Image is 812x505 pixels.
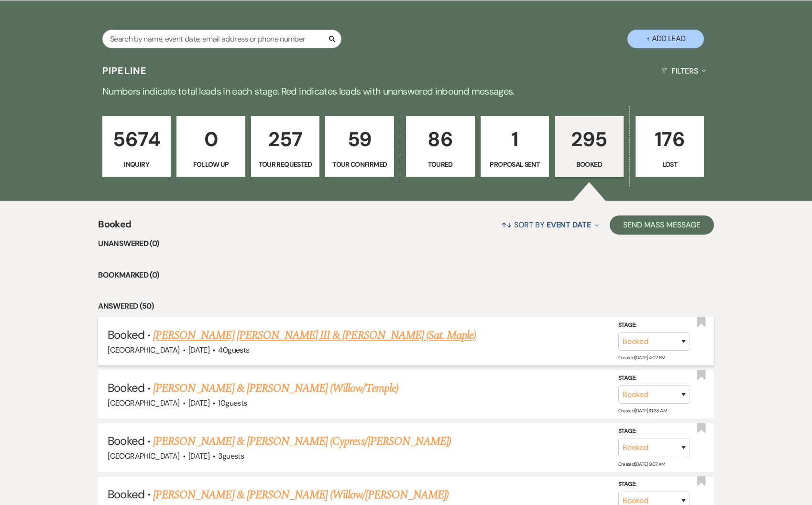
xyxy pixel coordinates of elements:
[561,123,617,155] p: 295
[176,116,245,177] a: 0Follow Up
[325,116,394,177] a: 59Tour Confirmed
[218,398,247,408] span: 10 guests
[412,123,469,155] p: 86
[618,426,690,437] label: Stage:
[331,159,388,170] p: Tour Confirmed
[618,408,667,414] span: Created: [DATE] 10:38 AM
[251,116,320,177] a: 257Tour Requested
[618,479,690,490] label: Stage:
[257,159,314,170] p: Tour Requested
[642,123,698,155] p: 176
[487,123,543,155] p: 1
[618,355,665,361] span: Created: [DATE] 4:02 PM
[102,116,171,177] a: 5674Inquiry
[618,320,690,330] label: Stage:
[153,486,449,504] a: [PERSON_NAME] & [PERSON_NAME] (Willow/[PERSON_NAME])
[183,159,239,170] p: Follow Up
[642,159,698,170] p: Lost
[108,327,144,342] span: Booked
[406,116,475,177] a: 86Toured
[108,451,179,461] span: [GEOGRAPHIC_DATA]
[108,345,179,355] span: [GEOGRAPHIC_DATA]
[62,84,750,99] p: Numbers indicate total leads in each stage. Red indicates leads with unanswered inbound messages.
[218,451,244,461] span: 3 guests
[109,123,165,155] p: 5674
[98,217,131,237] span: Booked
[109,159,165,170] p: Inquiry
[555,116,624,177] a: 295Booked
[218,345,249,355] span: 40 guests
[658,58,710,84] button: Filters
[98,269,713,281] li: Bookmarked (0)
[487,159,543,170] p: Proposal Sent
[153,433,451,450] a: [PERSON_NAME] & [PERSON_NAME] (Cypress/[PERSON_NAME])
[610,215,714,235] button: Send Mass Message
[102,64,147,77] h3: Pipeline
[108,398,179,408] span: [GEOGRAPHIC_DATA]
[627,30,704,48] button: + Add Lead
[98,300,713,312] li: Answered (50)
[618,373,690,384] label: Stage:
[188,345,209,355] span: [DATE]
[98,237,713,250] li: Unanswered (0)
[331,123,388,155] p: 59
[108,380,144,395] span: Booked
[618,461,665,467] span: Created: [DATE] 9:07 AM
[153,380,398,397] a: [PERSON_NAME] & [PERSON_NAME] (Willow/Temple)
[108,433,144,448] span: Booked
[636,116,704,177] a: 176Lost
[188,451,209,461] span: [DATE]
[412,159,469,170] p: Toured
[257,123,314,155] p: 257
[547,220,591,230] span: Event Date
[501,220,513,230] span: ↑↓
[561,159,617,170] p: Booked
[153,327,476,344] a: [PERSON_NAME] [PERSON_NAME] III & [PERSON_NAME] (Sat. Maple)
[481,116,549,177] a: 1Proposal Sent
[188,398,209,408] span: [DATE]
[497,212,603,237] button: Sort By Event Date
[108,487,144,502] span: Booked
[183,123,239,155] p: 0
[102,30,341,48] input: Search by name, event date, email address or phone number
